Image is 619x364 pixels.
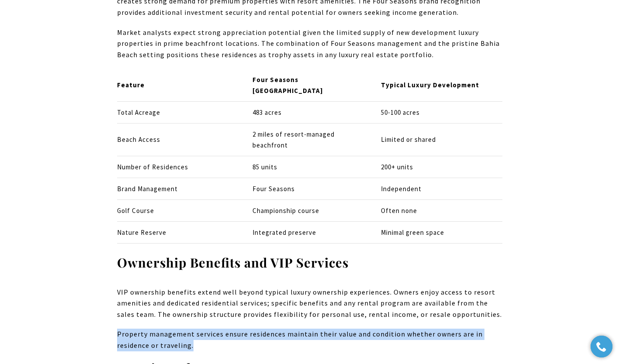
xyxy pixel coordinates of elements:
[117,254,349,271] strong: Ownership Benefits and VIP Services
[381,184,502,195] p: Independent
[381,162,502,173] p: 200+ units
[117,287,502,320] p: VIP ownership benefits extend well beyond typical luxury ownership experiences. Owners enjoy acce...
[117,162,238,173] p: Number of Residences
[381,80,502,91] p: Typical Luxury Development
[117,134,238,145] p: Beach Access
[381,107,502,118] p: 50-100 acres
[117,107,238,118] p: Total Acreage
[381,206,502,216] p: Often none
[252,107,367,118] p: 483 acres
[117,27,502,61] p: Market analysts expect strong appreciation potential given the limited supply of new development ...
[117,227,238,238] p: Nature Reserve
[381,134,502,145] p: Limited or shared
[117,184,238,195] p: Brand Management
[381,227,502,238] p: Minimal green space
[252,184,367,195] p: Four Seasons
[252,227,367,238] p: Integrated preserve
[252,206,367,216] p: Championship course
[117,80,238,91] p: Feature
[252,162,367,173] p: 85 units
[117,206,238,216] p: Golf Course
[117,329,502,351] p: Property management services ensure residences maintain their value and condition whether owners ...
[252,75,367,96] p: Four Seasons [GEOGRAPHIC_DATA]
[252,129,367,151] p: 2 miles of resort-managed beachfront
